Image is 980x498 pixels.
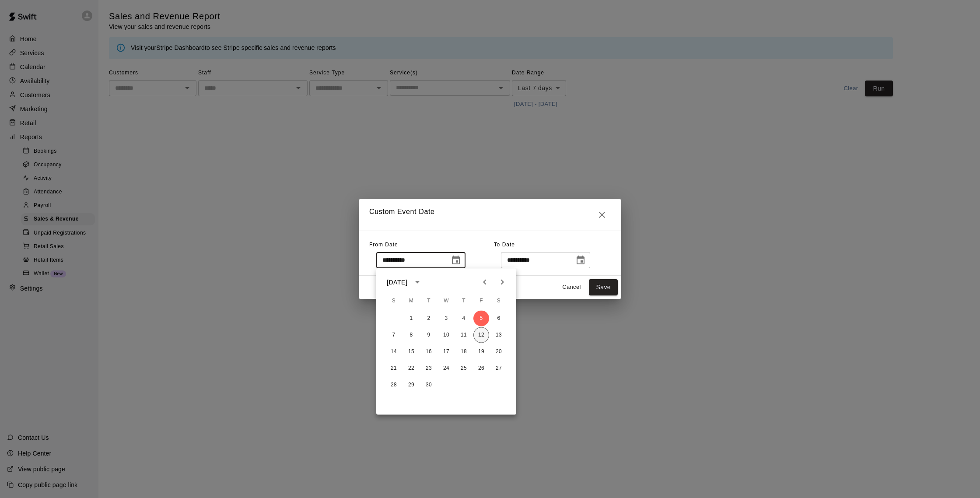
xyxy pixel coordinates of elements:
h2: Custom Event Date [359,199,621,231]
button: 9 [421,327,437,343]
button: 26 [473,361,489,376]
button: 21 [386,361,402,376]
button: calendar view is open, switch to year view [410,275,425,290]
span: Friday [473,292,489,310]
span: Thursday [456,292,472,310]
button: Choose date, selected date is Sep 5, 2025 [447,252,465,269]
span: Tuesday [421,292,437,310]
span: Saturday [491,292,507,310]
button: Previous month [476,274,493,291]
button: Close [593,206,611,224]
button: Choose date, selected date is Sep 12, 2025 [572,252,589,269]
button: 20 [491,344,507,360]
button: 6 [491,311,507,326]
button: 3 [438,311,454,326]
span: Wednesday [438,292,454,310]
button: 12 [473,327,489,343]
button: 15 [403,344,419,360]
button: 7 [386,327,402,343]
button: 10 [438,327,454,343]
button: Next month [493,274,511,291]
button: 22 [403,361,419,376]
button: 11 [456,327,472,343]
button: 16 [421,344,437,360]
button: 5 [473,311,489,326]
span: Monday [403,292,419,310]
button: 23 [421,361,437,376]
span: Sunday [386,292,402,310]
button: Cancel [557,281,585,294]
button: 18 [456,344,472,360]
button: 19 [473,344,489,360]
button: Save [589,279,618,295]
div: [DATE] [387,277,407,287]
button: 13 [491,327,507,343]
button: 8 [403,327,419,343]
button: 14 [386,344,402,360]
button: 2 [421,311,437,326]
button: 1 [403,311,419,326]
span: To Date [494,242,515,248]
button: 29 [403,377,419,393]
button: 24 [438,361,454,376]
button: 17 [438,344,454,360]
button: 30 [421,377,437,393]
button: 27 [491,361,507,376]
button: 4 [456,311,472,326]
button: 25 [456,361,472,376]
button: 28 [386,377,402,393]
span: From Date [369,242,398,248]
